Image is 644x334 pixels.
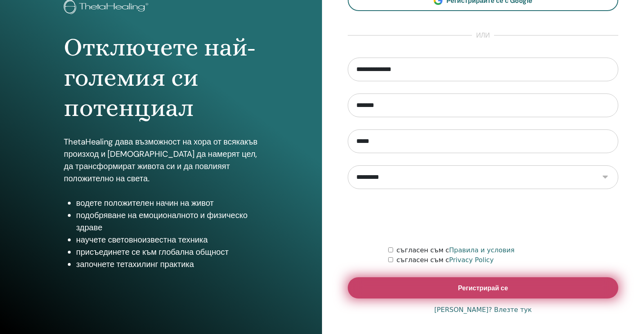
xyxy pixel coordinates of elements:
[76,234,258,246] li: научете световноизвестна техника
[348,277,618,298] button: Регистрирай се
[449,256,494,264] a: Privacy Policy
[64,32,258,123] h1: Отключете най-големия си потенциал
[396,255,494,265] label: съгласен съм с
[449,246,514,254] a: Правила и условия
[76,209,258,234] li: подобряване на емоционалното и физическо здраве
[458,284,508,292] span: Регистрирай се
[76,258,258,270] li: започнете тетахилинг практика
[434,305,532,315] a: [PERSON_NAME]? Влезте тук
[76,197,258,209] li: водете положителен начин на живот
[64,136,258,185] p: ThetaHealing дава възможност на хора от всякакъв произход и [DEMOGRAPHIC_DATA] да намерят цел, да...
[421,201,545,233] iframe: reCAPTCHA
[472,31,494,40] span: или
[76,246,258,258] li: присъединете се към глобална общност
[396,245,514,255] label: съгласен съм с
